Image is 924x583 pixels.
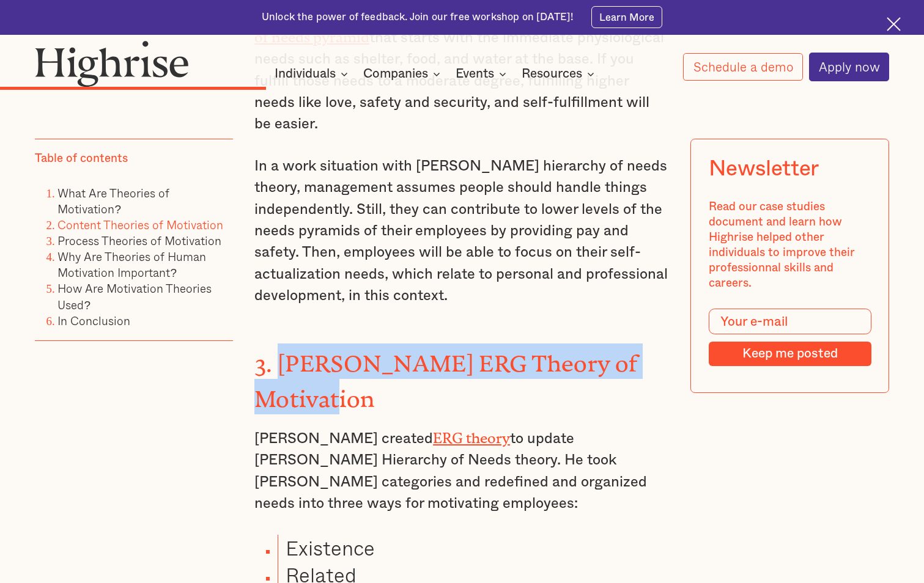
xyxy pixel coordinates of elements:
form: Modal Form [709,308,871,365]
a: In Conclusion [57,311,130,329]
div: Events [456,67,494,81]
a: ERG theory [433,430,510,439]
a: How Are Motivation Theories Used? [57,279,212,313]
input: Keep me posted [709,342,871,366]
div: Individuals [275,67,352,81]
div: Read our case studies document and learn how Highrise helped other individuals to improve their p... [709,199,871,291]
a: Process Theories of Motivation [57,232,221,249]
li: Existence [278,535,670,562]
div: Resources [522,67,582,81]
p: [PERSON_NAME] created to update [PERSON_NAME] Hierarchy of Needs theory. He took [PERSON_NAME] ca... [254,425,670,515]
a: Why Are Theories of Human Motivation Important? [57,248,206,281]
div: Individuals [275,67,336,81]
p: In a work situation with [PERSON_NAME] hierarchy of needs theory, management assumes people shoul... [254,156,670,307]
a: Apply now [809,53,890,81]
div: Newsletter [709,156,819,182]
a: Learn More [591,6,663,28]
a: What Are Theories of Motivation? [57,183,169,217]
div: Companies [363,67,428,81]
a: Schedule a demo [683,53,803,81]
div: Table of contents [35,151,128,166]
input: Your e-mail [709,308,871,334]
div: Resources [522,67,598,81]
a: Content Theories of Motivation [57,216,223,233]
img: Highrise logo [35,40,190,87]
div: Events [456,67,510,81]
div: Unlock the power of feedback. Join our free workshop on [DATE]! [262,10,574,24]
div: Companies [363,67,444,81]
img: Cross icon [887,17,901,31]
strong: 3. [PERSON_NAME] ERG Theory of Motivation [254,350,638,400]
